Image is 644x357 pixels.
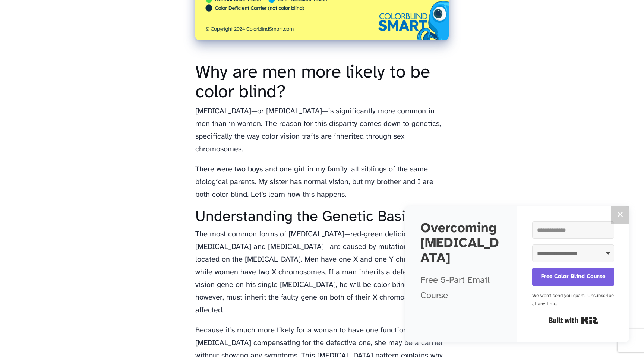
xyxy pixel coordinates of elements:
p: Free 5-Part Email Course [420,273,502,304]
p: There were two boys and one girl in my family, all siblings of the same biological parents. My si... [195,163,449,201]
h2: Understanding the Genetic Basis [195,209,449,225]
a: Built with Kit [549,314,598,327]
button: Free Color Blind Course [532,268,614,286]
div: We won't send you spam. Unsubscribe at any time. [532,292,614,308]
button: Close [611,206,629,224]
input: Email Address [532,221,614,239]
h1: Why are men more likely to be color blind? [195,63,449,102]
h2: Overcoming [MEDICAL_DATA] [420,221,502,266]
p: [MEDICAL_DATA]—or [MEDICAL_DATA]—is significantly more common in men than in women. The reason fo... [195,105,449,156]
p: The most common forms of [MEDICAL_DATA]—red-green deficiencies like [MEDICAL_DATA] and [MEDICAL_D... [195,228,449,317]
